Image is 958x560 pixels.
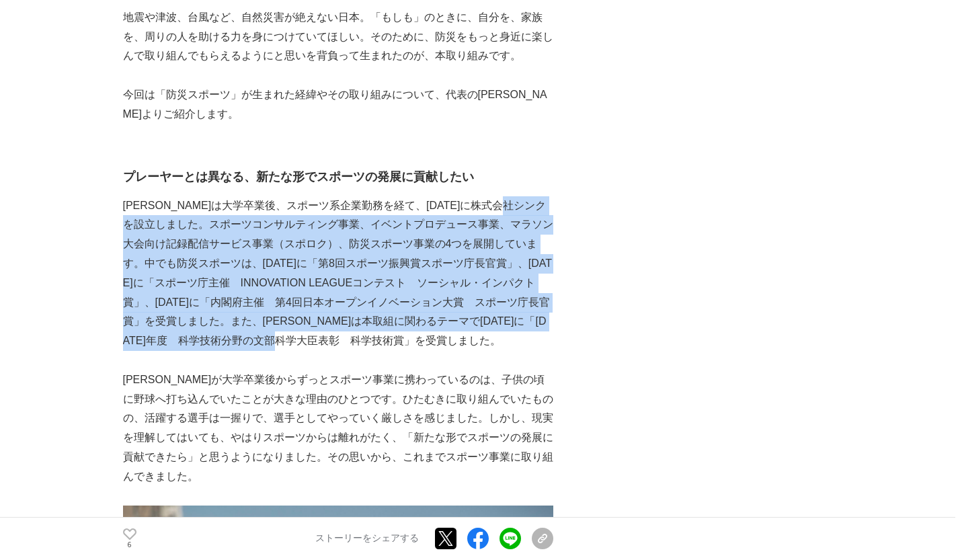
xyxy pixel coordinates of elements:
p: 今回は「防災スポーツ」が生まれた経緯やその取り組みについて、代表の[PERSON_NAME]よりご紹介します。 [123,85,553,124]
p: ストーリーをシェアする [315,533,419,545]
p: [PERSON_NAME]は大学卒業後、スポーツ系企業勤務を経て、[DATE]に株式会社シンクを設立しました。スポーツコンサルティング事業、イベントプロデュース事業、マラソン大会向け記録配信サー... [123,196,553,351]
p: 6 [123,542,136,549]
p: [PERSON_NAME]が大学卒業後からずっとスポーツ事業に携わっているのは、子供の頃に野球へ打ち込んでいたことが大きな理由のひとつです。ひたむきに取り組んでいたものの、活躍する選手は一握りで... [123,370,553,487]
strong: プレーヤーとは異なる、新たな形でスポーツの発展に貢献したい [123,170,474,184]
p: 地震や津波、台風など、自然災害が絶えない日本。「もしも」のときに、自分を、家族を、周りの人を助ける力を身につけていてほしい。そのために、防災をもっと身近に楽しんで取り組んでもらえるようにと思いを... [123,8,553,66]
